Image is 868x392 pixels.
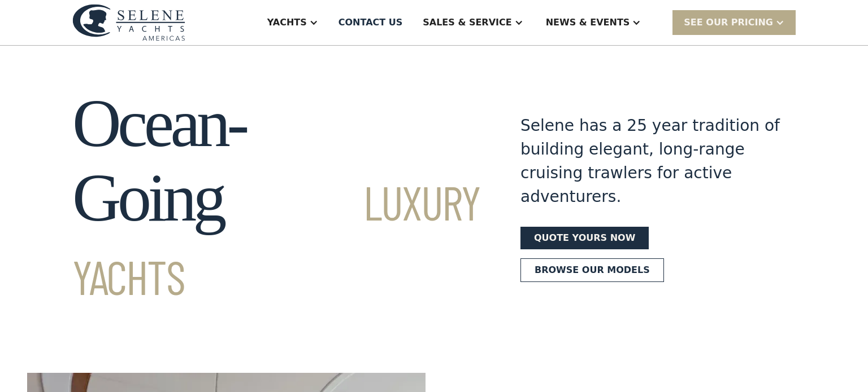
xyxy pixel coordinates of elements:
a: Quote yours now [520,227,649,249]
img: logo [72,4,185,41]
div: Sales & Service [423,16,511,29]
div: Contact US [338,16,403,29]
h1: Ocean-Going [72,86,480,310]
div: News & EVENTS [546,16,630,29]
div: Yachts [267,16,307,29]
a: Browse our models [520,258,664,282]
div: Selene has a 25 year tradition of building elegant, long-range cruising trawlers for active adven... [520,114,780,209]
div: SEE Our Pricing [684,16,773,29]
span: Luxury Yachts [72,173,480,305]
div: SEE Our Pricing [672,10,796,34]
